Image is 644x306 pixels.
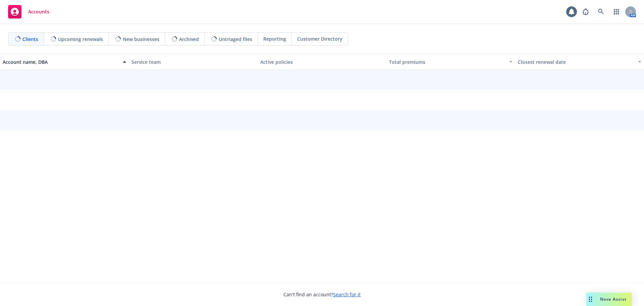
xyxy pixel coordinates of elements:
button: Active policies [258,54,386,70]
a: Switch app [610,5,623,18]
button: Total premiums [386,54,515,70]
span: Can't find an account? [283,291,361,298]
span: Customer Directory [297,35,342,42]
span: Nova Assist [600,296,627,302]
span: Reporting [263,35,286,42]
a: Search for it [333,291,361,298]
div: Total premiums [389,58,505,65]
span: New businesses [123,36,159,43]
a: Report a Bug [579,5,592,18]
div: Account name, DBA [3,58,119,65]
span: Archived [179,36,199,43]
button: Service team [129,54,258,70]
button: Nova Assist [586,293,632,306]
a: Accounts [5,2,52,21]
span: Untriaged files [219,36,252,43]
a: Search [594,5,608,18]
div: Service team [131,58,255,65]
div: Closest renewal date [518,58,634,65]
span: Accounts [28,9,49,14]
div: Drag to move [586,293,595,306]
span: Clients [22,36,38,43]
button: Closest renewal date [515,54,644,70]
div: Active policies [260,58,384,65]
span: Upcoming renewals [58,36,103,43]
